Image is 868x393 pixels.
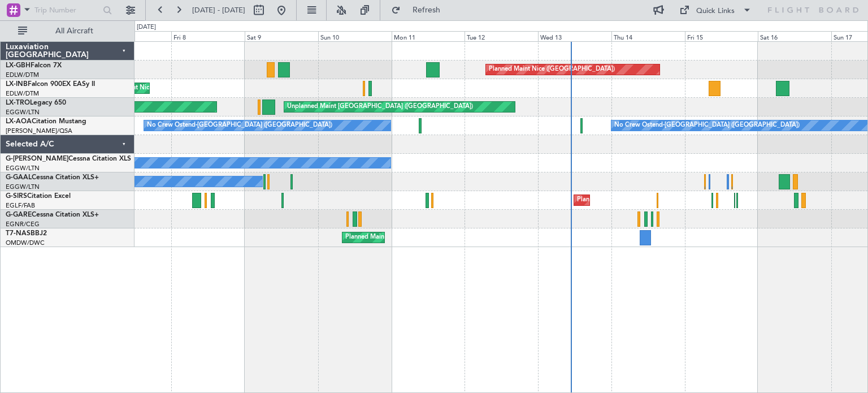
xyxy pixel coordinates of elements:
[192,5,245,15] span: [DATE] - [DATE]
[674,1,757,19] button: Quick Links
[6,201,35,210] a: EGLF/FAB
[6,71,39,79] a: EDLW/DTM
[538,31,611,41] div: Wed 13
[6,108,40,116] a: EGGW/LTN
[6,127,72,135] a: [PERSON_NAME]/QSA
[6,239,45,247] a: OMDW/DWC
[6,174,32,181] span: G-GAAL
[6,156,131,162] a: G-[PERSON_NAME]Cessna Citation XLS
[6,174,99,181] a: G-GAALCessna Citation XLS+
[6,230,31,237] span: T7-NAS
[6,81,28,88] span: LX-INB
[6,62,62,69] a: LX-GBHFalcon 7X
[696,6,735,17] div: Quick Links
[29,27,119,35] span: All Aircraft
[318,31,392,41] div: Sun 10
[98,31,172,41] div: Thu 7
[386,1,454,19] button: Refresh
[6,62,31,69] span: LX-GBH
[758,31,831,41] div: Sat 16
[6,164,40,172] a: EGGW/LTN
[6,183,40,191] a: EGGW/LTN
[6,211,32,218] span: G-GARE
[6,118,32,125] span: LX-AOA
[6,100,66,106] a: LX-TROLegacy 650
[685,31,758,41] div: Fri 15
[6,211,99,218] a: G-GARECessna Citation XLS+
[6,193,71,200] a: G-SIRSCitation Excel
[345,229,472,246] div: Planned Maint Abuja ([PERSON_NAME] Intl)
[611,31,685,41] div: Thu 14
[12,22,123,40] button: All Aircraft
[6,118,86,125] a: LX-AOACitation Mustang
[6,81,95,88] a: LX-INBFalcon 900EX EASy II
[6,193,27,200] span: G-SIRS
[171,31,245,41] div: Fri 8
[6,89,39,98] a: EDLW/DTM
[137,23,156,32] div: [DATE]
[6,220,40,228] a: EGNR/CEG
[287,98,473,115] div: Unplanned Maint [GEOGRAPHIC_DATA] ([GEOGRAPHIC_DATA])
[403,6,450,14] span: Refresh
[6,230,47,237] a: T7-NASBBJ2
[392,31,465,41] div: Mon 11
[6,156,68,162] span: G-[PERSON_NAME]
[147,117,332,134] div: No Crew Ostend-[GEOGRAPHIC_DATA] ([GEOGRAPHIC_DATA])
[465,31,538,41] div: Tue 12
[489,61,615,78] div: Planned Maint Nice ([GEOGRAPHIC_DATA])
[245,31,318,41] div: Sat 9
[6,100,30,106] span: LX-TRO
[577,192,755,209] div: Planned Maint [GEOGRAPHIC_DATA] ([GEOGRAPHIC_DATA])
[614,117,800,134] div: No Crew Ostend-[GEOGRAPHIC_DATA] ([GEOGRAPHIC_DATA])
[34,2,99,19] input: Trip Number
